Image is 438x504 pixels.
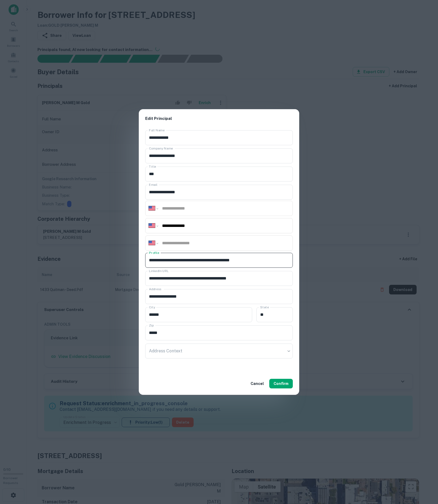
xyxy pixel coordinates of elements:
[149,323,154,328] label: Zip
[149,128,165,132] label: Full Name
[149,146,173,151] label: Company Name
[149,305,155,309] label: City
[260,305,269,309] label: State
[145,344,293,359] div: ​
[149,164,156,169] label: Title
[149,182,157,187] label: Email
[139,109,299,128] h2: Edit Principal
[248,379,266,388] button: Cancel
[411,461,438,487] iframe: Chat Widget
[149,250,159,255] label: Profile
[149,287,161,291] label: Address
[149,269,169,273] label: LinkedIn URL
[269,379,293,388] button: Confirm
